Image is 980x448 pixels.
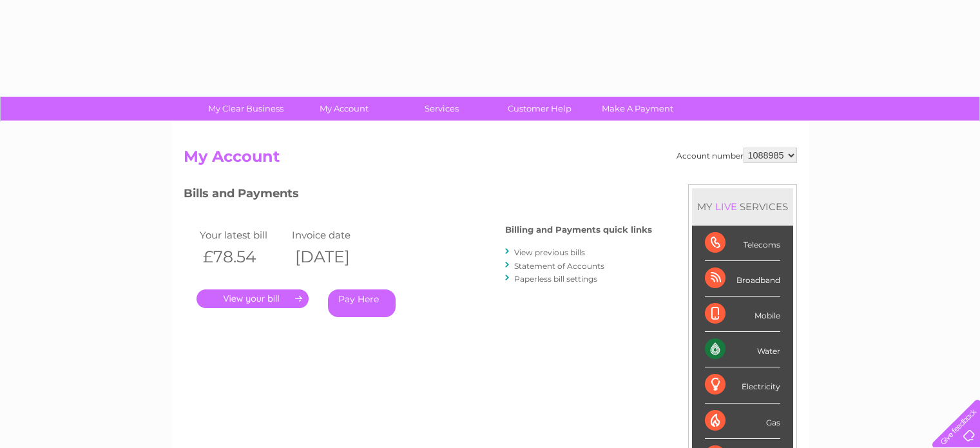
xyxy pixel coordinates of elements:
[291,97,397,121] a: My Account
[514,248,585,257] a: View previous bills
[505,225,652,235] h4: Billing and Payments quick links
[289,226,381,244] td: Invoice date
[705,367,780,403] div: Electricity
[705,332,780,367] div: Water
[514,261,604,271] a: Statement of Accounts
[705,261,780,297] div: Broadband
[328,289,396,317] a: Pay Here
[197,289,309,308] a: .
[184,184,652,207] h3: Bills and Payments
[389,97,495,121] a: Services
[692,188,793,225] div: MY SERVICES
[193,97,299,121] a: My Clear Business
[677,148,797,163] div: Account number
[289,244,381,270] th: [DATE]
[197,244,289,270] th: £78.54
[486,97,593,121] a: Customer Help
[705,226,780,261] div: Telecoms
[514,274,597,284] a: Paperless bill settings
[705,404,780,439] div: Gas
[184,148,797,172] h2: My Account
[584,97,691,121] a: Make A Payment
[197,226,289,244] td: Your latest bill
[713,200,740,213] div: LIVE
[705,297,780,332] div: Mobile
